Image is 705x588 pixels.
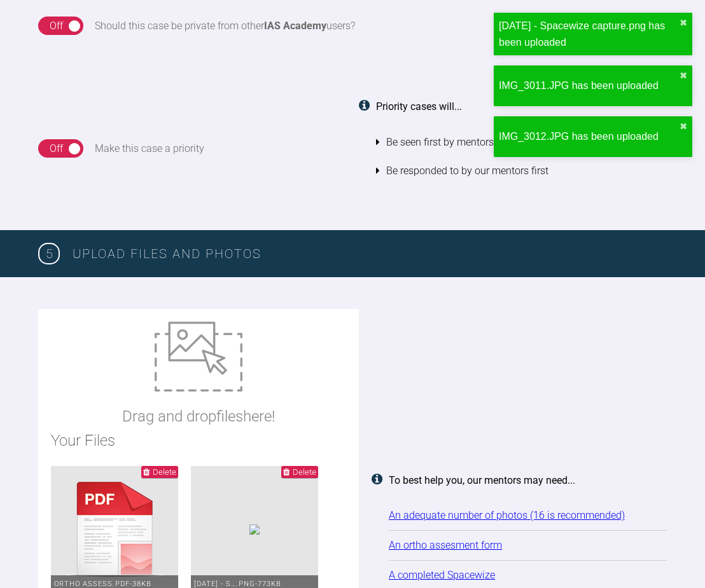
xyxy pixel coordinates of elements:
a: An adequate number of photos (16 is recommended) [389,509,625,521]
div: Off [50,140,63,157]
div: [DATE] - Spacewize capture.png has been uploaded [499,18,680,50]
div: IMG_3012.JPG has been uploaded [499,128,680,145]
strong: To best help you, our mentors may need... [389,474,575,486]
h2: Your Files [51,428,346,453]
span: Delete [293,467,316,477]
div: Make this case a priority [95,140,204,157]
span: Delete [153,467,176,477]
li: Be seen first by mentors [376,128,667,157]
button: close [680,71,687,81]
li: Be responded to by our mentors first [376,156,667,186]
a: An ortho assesment form [389,539,502,551]
span: ortho assess.pdf - 38KB [54,580,151,588]
span: 5 [38,243,60,264]
h3: Upload Files and Photos [73,243,667,264]
button: close [680,121,687,132]
a: A completed Spacewize [389,569,495,581]
div: Should this case be private from other users? [95,18,355,34]
strong: IAS Academy [264,20,326,32]
img: 25d7961a-3751-498e-a532-9fb149f5a001 [249,524,260,535]
strong: Priority cases will... [376,100,462,113]
span: [DATE] - S….png - 773KB [194,580,281,588]
div: Off [50,18,63,34]
div: IMG_3011.JPG has been uploaded [499,78,680,94]
p: Drag and drop files here! [122,404,275,428]
button: close [680,18,687,28]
